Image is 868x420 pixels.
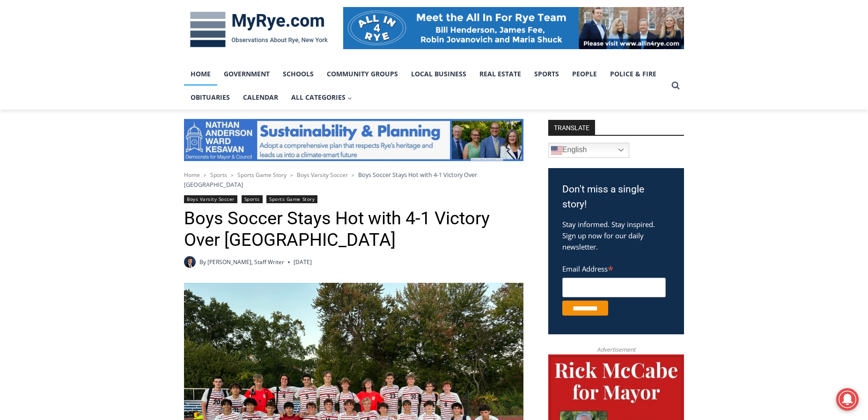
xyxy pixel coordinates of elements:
h3: Don't miss a single story! [562,182,670,212]
a: Boys Varsity Soccer [184,195,237,203]
span: > [204,172,206,178]
a: Sports Game Story [237,171,287,179]
a: English [548,143,629,158]
span: By [199,258,206,266]
span: > [290,172,293,178]
a: Home [184,62,217,86]
div: 6 [109,79,113,88]
button: Child menu of All Categories [285,86,359,109]
h1: Boys Soccer Stays Hot with 4-1 Victory Over [GEOGRAPHIC_DATA] [184,208,523,251]
span: Boys Soccer Stays Hot with 4-1 Victory Over [GEOGRAPHIC_DATA] [184,170,477,188]
a: Obituaries [184,86,236,109]
span: > [352,172,354,178]
span: Advertisement [588,345,645,354]
a: Calendar [236,86,285,109]
a: Sports [242,195,263,203]
a: Boys Varsity Soccer [297,171,348,179]
a: Sports Game Story [266,195,317,203]
span: > [231,172,234,178]
a: Real Estate [473,62,528,86]
p: Stay informed. Stay inspired. Sign up now for our daily newsletter. [562,219,670,252]
a: Sports [528,62,566,86]
a: Government [217,62,276,86]
a: Local Business [405,62,473,86]
nav: Breadcrumbs [184,170,523,189]
img: en [551,145,562,156]
div: / [104,79,107,88]
a: Schools [276,62,320,86]
strong: TRANSLATE [548,120,595,135]
h4: [PERSON_NAME] Read Sanctuary Fall Fest: [DATE] [7,94,120,116]
img: s_800_29ca6ca9-f6cc-433c-a631-14f6620ca39b.jpeg [0,0,93,93]
img: MyRye.com [184,5,334,54]
a: [PERSON_NAME], Staff Writer [207,258,284,266]
a: Author image [184,256,196,268]
span: Intern @ [DOMAIN_NAME] [245,93,434,114]
a: Home [184,171,200,179]
button: View Search Form [667,77,684,94]
img: Charlie Morris headshot PROFESSIONAL HEADSHOT [184,256,196,268]
label: Email Address [562,259,666,276]
a: Sports [210,171,227,179]
a: People [566,62,603,86]
div: "At the 10am stand-up meeting, each intern gets a chance to take [PERSON_NAME] and the other inte... [236,0,442,91]
a: [PERSON_NAME] Read Sanctuary Fall Fest: [DATE] [0,93,135,117]
time: [DATE] [294,258,312,266]
img: All in for Rye [343,7,684,49]
div: Co-sponsored by Westchester County Parks [98,28,131,77]
div: 1 [98,79,102,88]
a: Community Groups [320,62,405,86]
a: Intern @ [DOMAIN_NAME] [225,91,454,117]
a: Police & Fire [603,62,663,86]
nav: Primary Navigation [184,62,667,110]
